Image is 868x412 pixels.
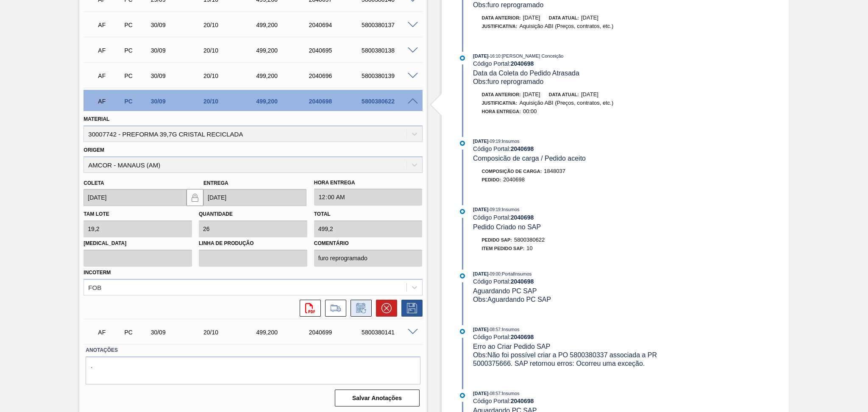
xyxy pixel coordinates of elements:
[482,169,542,174] span: Composição de Carga :
[473,391,488,396] span: [DATE]
[511,398,534,404] strong: 2040698
[489,272,501,276] span: - 09:00
[503,176,525,183] span: 2040698
[511,278,534,285] strong: 2040698
[581,14,598,21] span: [DATE]
[149,47,208,54] div: 30/09/2025
[489,139,501,144] span: - 09:19
[83,180,104,186] label: Coleta
[473,351,659,367] span: Obs: Não foi possível criar a PO 5800380337 associada a PR 5000375666. SAP retornou erros: Ocorre...
[98,329,121,336] p: AF
[201,329,261,336] div: 20/10/2025
[460,56,465,61] img: atual
[98,98,121,105] p: AF
[482,246,525,251] span: Item pedido SAP:
[544,168,565,174] span: 1848037
[460,393,465,398] img: atual
[519,23,613,29] span: Aquisição ABI (Preços, contratos, etc.)
[199,211,233,217] label: Quantidade
[307,47,366,54] div: 2040695
[581,91,598,97] span: [DATE]
[86,344,420,356] label: Anotações
[83,211,109,217] label: Tam lote
[473,78,543,85] span: Obs: furo reprogramado
[511,214,534,221] strong: 2040698
[149,72,208,79] div: 30/09/2025
[482,92,521,97] span: Data anterior:
[295,300,321,317] div: Abrir arquivo PDF
[254,329,313,336] div: 499,200
[473,398,674,404] div: Código Portal:
[149,329,208,336] div: 30/09/2025
[122,22,150,28] div: Pedido de Compra
[473,287,537,295] span: Aguardando PC SAP
[190,192,200,203] img: locked
[460,141,465,146] img: atual
[473,214,674,221] div: Código Portal:
[519,100,613,106] span: Aquisição ABI (Preços, contratos, etc.)
[96,16,123,34] div: Aguardando Faturamento
[321,300,346,317] div: Ir para Composição de Carga
[96,67,123,85] div: Aguardando Faturamento
[523,108,537,114] span: 00:00
[549,92,579,97] span: Data atual:
[86,356,420,384] textarea: .
[501,207,520,212] span: : Insumos
[359,47,419,54] div: 5800380138
[473,223,541,231] span: Pedido Criado no SAP
[460,209,465,214] img: atual
[96,92,123,111] div: Aguardando Faturamento
[307,22,366,28] div: 2040694
[201,47,261,54] div: 20/10/2025
[201,98,261,105] div: 20/10/2025
[201,72,261,79] div: 20/10/2025
[203,180,228,186] label: Entrega
[98,22,121,28] p: AF
[186,189,203,206] button: locked
[473,60,674,67] div: Código Portal:
[482,24,517,29] span: Justificativa:
[254,98,313,105] div: 499,200
[473,343,550,350] span: Erro ao Criar Pedido SAP
[359,329,419,336] div: 5800380141
[511,334,534,340] strong: 2040698
[523,14,540,21] span: [DATE]
[482,15,521,20] span: Data anterior:
[482,100,517,106] span: Justificativa:
[96,323,123,342] div: Aguardando Faturamento
[489,391,501,396] span: - 08:57
[314,211,331,217] label: Total
[511,145,534,152] strong: 2040698
[372,300,397,317] div: Cancelar pedido
[88,284,101,291] div: FOB
[98,72,121,79] p: AF
[335,390,420,406] button: Salvar Anotações
[501,327,520,332] span: : Insumos
[473,139,488,144] span: [DATE]
[83,116,109,122] label: Material
[307,329,366,336] div: 2040699
[460,329,465,334] img: atual
[473,1,543,8] span: Obs: furo reprogramado
[489,327,501,332] span: - 08:57
[203,189,306,206] input: dd/mm/yyyy
[473,207,488,212] span: [DATE]
[98,47,121,54] p: AF
[523,91,540,97] span: [DATE]
[501,139,520,144] span: : Insumos
[482,177,501,182] span: Pedido :
[473,155,586,162] span: Composicão de carga / Pedido aceito
[122,98,150,105] div: Pedido de Compra
[122,329,150,336] div: Pedido de Compra
[149,98,208,105] div: 30/09/2025
[359,72,419,79] div: 5800380139
[473,145,674,152] div: Código Portal:
[501,271,531,276] span: : PortalInsumos
[254,47,313,54] div: 499,200
[83,189,186,206] input: dd/mm/yyyy
[511,60,534,67] strong: 2040698
[149,22,208,28] div: 30/09/2025
[314,177,423,189] label: Hora Entrega
[83,147,104,153] label: Origem
[473,271,488,276] span: [DATE]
